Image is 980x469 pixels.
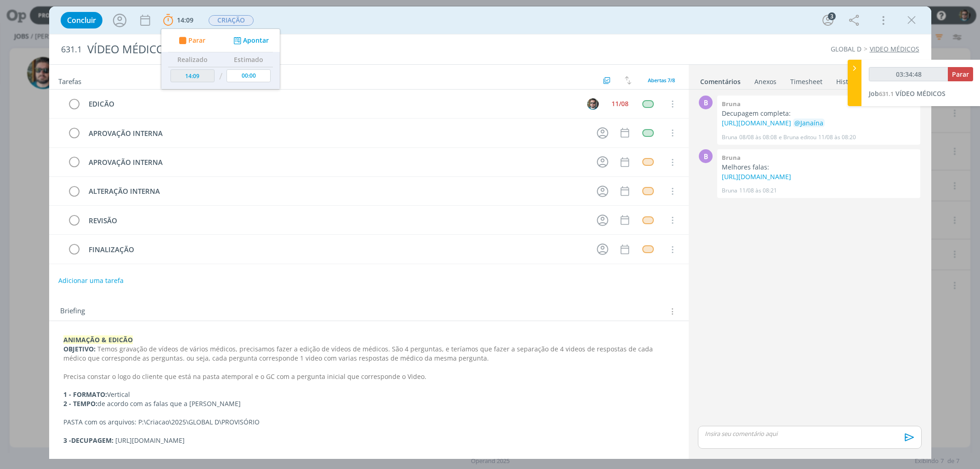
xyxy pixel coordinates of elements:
[63,418,260,426] span: PASTA com os arquivos: P:\Criacao\2025\GLOBAL D\PROVISÓRIO
[587,98,599,110] img: R
[67,17,96,24] span: Concluir
[739,186,777,195] span: 11/08 às 08:21
[739,133,777,141] span: 08/08 às 08:08
[870,45,919,53] a: VIDEO MÉDICOS
[869,89,946,98] a: Job631.1VÍDEO MÉDICOS
[63,390,674,399] p: Vertical
[63,372,426,381] span: Precisa constar o logo do cliente que está na pasta atemporal e o GC com a pergunta inicial que c...
[63,399,674,408] p: de acordo com as falas que a [PERSON_NAME]
[648,77,675,84] span: Abertas 7/8
[895,89,946,98] span: VÍDEO MÉDICOS
[85,98,579,110] div: EDICÃO
[168,52,217,67] th: Realizado
[699,96,713,109] div: B
[699,149,713,163] div: B
[176,36,205,45] button: Parar
[828,12,836,20] div: 3
[952,70,969,79] span: Parar
[85,186,589,197] div: ALTERAÇÃO INTERNA
[779,133,816,141] span: e Bruna editou
[818,133,856,141] span: 11/08 às 08:20
[625,76,631,85] img: arrow-down-up.svg
[58,75,81,86] span: Tarefas
[63,436,113,445] strong: 3 -DECUPAGEM:
[700,73,741,86] a: Comentários
[722,119,791,127] a: [URL][DOMAIN_NAME]
[836,73,864,86] a: Histórico
[794,119,823,127] span: @Janaína
[722,186,737,195] p: Bruna
[722,163,916,172] p: Melhores falas:
[63,390,107,399] strong: 1 - FORMATO:
[831,45,861,53] a: GLOBAL D
[85,244,589,255] div: FINALIZAÇÃO
[821,13,835,28] button: 3
[722,153,741,162] b: Bruna
[63,436,674,445] p: [URL][DOMAIN_NAME]
[63,345,96,353] strong: OBJETIVO:
[586,97,600,111] button: R
[722,109,916,118] p: Decupagem completa:
[231,36,269,45] button: Apontar
[161,28,280,90] ul: 14:09
[61,12,102,28] button: Concluir
[612,101,629,107] div: 11/08
[63,399,97,408] strong: 2 - TEMPO:
[216,67,224,86] td: /
[224,52,273,67] th: Estimado
[63,335,133,344] strong: ANIMAÇÃO & EDICÃO
[85,157,589,168] div: APROVAÇÃO INTERNA
[61,45,82,55] span: 631.1
[58,272,124,289] button: Adicionar uma tarefa
[84,38,558,61] div: VÍDEO MÉDICOS
[161,13,196,28] button: 14:09
[49,6,931,459] div: dialog
[60,305,85,317] span: Briefing
[722,133,737,141] p: Bruna
[754,77,776,86] div: Anexos
[879,90,894,98] span: 631.1
[63,345,655,362] span: Temos gravação de vídeos de vários médicos, precisamos fazer a edição de vídeos de médicos. São 4...
[948,67,973,81] button: Parar
[85,128,589,139] div: APROVAÇÃO INTERNA
[722,172,791,181] a: [URL][DOMAIN_NAME]
[85,215,589,226] div: REVISÃO
[188,37,205,44] span: Parar
[177,16,193,24] span: 14:09
[209,15,254,26] span: CRIAÇÃO
[722,100,741,108] b: Bruna
[790,73,823,86] a: Timesheet
[208,15,254,26] button: CRIAÇÃO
